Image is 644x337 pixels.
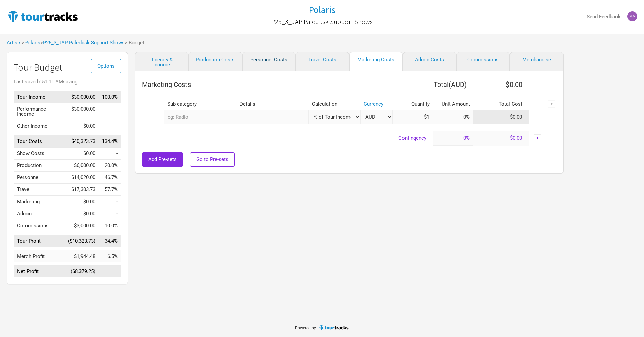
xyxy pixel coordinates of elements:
th: Details [236,98,308,110]
img: TourTracks [319,325,350,330]
td: Travel [14,184,65,196]
td: $0.00 [65,148,99,160]
td: $0.00 [65,120,99,132]
span: Go to Pre-sets [196,156,228,162]
a: Itinerary & Income [135,52,189,71]
td: $40,323.73 [65,135,99,148]
td: Net Profit as % of Tour Income [99,266,121,278]
a: Personnel Costs [242,52,296,71]
span: Add Pre-sets [148,156,177,162]
td: Tour Income [14,91,65,103]
td: Marketing as % of Tour Income [99,196,121,208]
a: Artists [7,40,22,46]
td: Production as % of Tour Income [99,160,121,172]
td: ($8,379.25) [65,266,99,278]
td: Production [14,160,65,172]
td: $30,000.00 [65,103,99,120]
a: Currency [364,101,383,107]
a: Admin Costs [403,52,457,71]
a: P25_3_JAP Paledusk Support Shows [271,15,373,29]
div: ▼ [534,134,541,142]
a: Polaris [309,5,335,15]
span: Options [97,63,115,69]
td: Tour Profit as % of Tour Income [99,235,121,247]
input: eg: Radio [164,110,236,124]
td: Merch Profit [14,250,65,262]
div: Last saved 7:51:11 AM [14,79,121,85]
div: ▼ [548,100,555,108]
th: Total ( AUD ) [393,78,473,91]
span: > [22,40,40,45]
td: $6,000.00 [65,160,99,172]
span: Powered by [295,326,316,330]
td: Contingency [142,131,433,146]
td: ($10,323.73) [65,235,99,247]
th: Sub-category [164,98,236,110]
td: Performance Income [14,103,65,120]
td: $0.00 [473,110,529,124]
td: Other Income as % of Tour Income [99,120,121,132]
h1: Tour Budget [14,62,121,73]
td: Tour Profit [14,235,65,247]
td: $30,000.00 [65,91,99,103]
td: Show Costs [14,148,65,160]
td: $0.00 [65,208,99,220]
td: Net Profit [14,266,65,278]
td: Tour Costs as % of Tour Income [99,135,121,148]
span: > Budget [125,40,144,45]
button: Go to Pre-sets [190,152,235,167]
button: Add Pre-sets [142,152,183,167]
td: $1,944.48 [65,250,99,262]
td: $17,303.73 [65,184,99,196]
th: $0.00 [473,78,529,91]
span: > [40,40,125,45]
a: P25_3_JAP Paledusk Support Shows [43,40,125,46]
h2: P25_3_JAP Paledusk Support Shows [271,18,373,25]
td: Commissions as % of Tour Income [99,220,121,232]
a: Production Costs [189,52,242,71]
td: Other Income [14,120,65,132]
th: Total Cost [473,98,529,110]
th: Unit Amount [433,98,473,110]
td: $0.00 [473,131,529,146]
th: Quantity [393,98,433,110]
td: Admin [14,208,65,220]
td: $3,000.00 [65,220,99,232]
a: Commissions [457,52,510,71]
a: Travel Costs [296,52,349,71]
td: Commissions [14,220,65,232]
td: Performance Income as % of Tour Income [99,103,121,120]
img: TourTracks [7,10,79,23]
td: Tour Costs [14,135,65,148]
th: Calculation [309,98,361,110]
td: Show Costs as % of Tour Income [99,148,121,160]
td: Merch Profit as % of Tour Income [99,250,121,262]
td: $14,020.00 [65,172,99,184]
td: Personnel as % of Tour Income [99,172,121,184]
img: Mark [627,11,637,21]
button: Options [91,59,121,73]
td: Personnel [14,172,65,184]
input: % income [433,110,473,124]
td: Tour Income as % of Tour Income [99,91,121,103]
strong: Send Feedback [587,14,621,20]
td: Admin as % of Tour Income [99,208,121,220]
a: Marketing Costs [349,52,403,71]
a: Merchandise [510,52,563,71]
h1: Polaris [309,4,335,16]
td: Travel as % of Tour Income [99,184,121,196]
span: Marketing Costs [142,80,191,89]
td: $0.00 [65,196,99,208]
span: saving... [63,79,82,85]
td: Marketing [14,196,65,208]
a: Polaris [24,40,40,46]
